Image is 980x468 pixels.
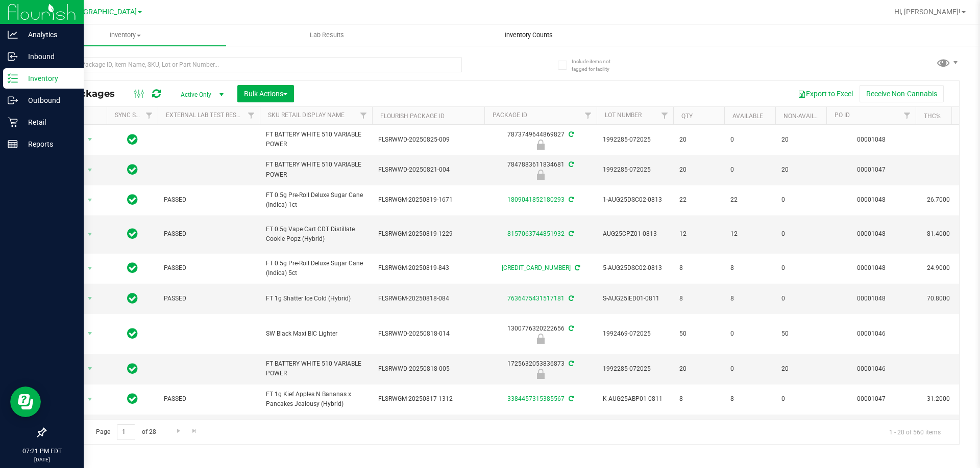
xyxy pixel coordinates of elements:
a: External Lab Test Result [166,112,246,119]
a: Lot Number [605,112,642,119]
button: Receive Non-Cannabis [860,85,944,102]
span: 0 [730,135,769,145]
span: select [84,326,96,341]
span: Sync from Compliance System [567,230,574,237]
input: 1 [117,424,135,440]
span: Hi, [PERSON_NAME]! [894,8,961,16]
span: FLSRWGM-20250817-1312 [378,394,478,404]
span: 20 [679,135,718,145]
span: S-AUG25IED01-0811 [603,294,667,304]
a: Sku Retail Display Name [268,112,345,119]
span: In Sync [127,362,138,376]
span: 20 [679,364,718,374]
span: Inventory [24,31,226,40]
span: 1992285-072025 [603,135,667,145]
div: Newly Received [483,369,598,379]
span: 0 [730,165,769,175]
span: 0 [781,229,820,239]
span: FLSRWGM-20250819-843 [378,263,478,273]
a: Filter [355,107,372,124]
span: 0 [781,195,820,205]
span: select [84,227,96,241]
span: 8 [730,394,769,404]
span: 31.2000 [922,392,955,406]
a: Filter [141,107,158,124]
span: 5-AUG25DSC02-0813 [603,263,667,273]
span: FLSRWWD-20250818-014 [378,329,478,339]
a: Package ID [493,112,527,119]
span: 8 [679,294,718,304]
p: 07:21 PM EDT [5,447,79,456]
span: In Sync [127,261,138,275]
a: Filter [580,107,597,124]
span: Sync from Compliance System [567,325,574,332]
span: select [84,362,96,376]
span: FT BATTERY WHITE 510 VARIABLE POWER [266,130,366,149]
span: In Sync [127,162,138,177]
span: All Packages [53,88,125,99]
a: 00001046 [857,330,886,337]
span: select [84,392,96,406]
inline-svg: Reports [8,139,18,149]
span: FT 0.5g Vape Cart CDT Distillate Cookie Popz (Hybrid) [266,225,366,244]
a: 00001048 [857,230,886,237]
span: 1-AUG25DSC02-0813 [603,195,667,205]
span: PASSED [164,263,254,273]
a: 00001047 [857,395,886,402]
span: 81.4000 [922,227,955,241]
span: 8 [679,263,718,273]
span: FT BATTERY WHITE 510 VARIABLE POWER [266,359,366,378]
span: 22 [679,195,718,205]
a: 00001047 [857,166,886,173]
span: FLSRWWD-20250821-004 [378,165,478,175]
span: PASSED [164,394,254,404]
span: Lab Results [296,31,358,40]
span: 0 [730,364,769,374]
a: Filter [656,107,673,124]
a: Qty [681,113,693,120]
p: Outbound [18,94,79,106]
a: 3384457315385567 [507,395,565,402]
span: FT 0.5g Pre-Roll Deluxe Sugar Cane (Indica) 5ct [266,259,366,278]
span: Include items not tagged for facility [572,58,623,73]
span: 1992285-072025 [603,165,667,175]
inline-svg: Inbound [8,51,18,62]
span: 50 [781,329,820,339]
span: Sync from Compliance System [573,264,580,271]
a: [CREDIT_CARD_NUMBER] [502,264,571,271]
div: 7873749644869827 [483,130,598,150]
a: Filter [899,107,916,124]
p: Inbound [18,50,79,63]
div: 1725632053836873 [483,359,598,379]
span: Sync from Compliance System [567,131,574,138]
span: Sync from Compliance System [567,395,574,402]
inline-svg: Analytics [8,30,18,40]
span: SW Black Maxi BIC Lighter [266,329,366,339]
a: 1809041852180293 [507,196,565,203]
div: 7847883611834681 [483,160,598,180]
inline-svg: Inventory [8,73,18,84]
span: [GEOGRAPHIC_DATA] [67,8,137,16]
span: 8 [679,394,718,404]
a: Filter [243,107,260,124]
button: Bulk Actions [237,85,294,102]
inline-svg: Outbound [8,95,18,105]
span: 12 [679,229,718,239]
span: Sync from Compliance System [567,161,574,168]
div: Newly Received [483,334,598,344]
a: PO ID [835,112,850,119]
span: 20 [781,364,820,374]
span: 1 - 20 of 560 items [881,424,949,439]
span: 1992469-072025 [603,329,667,339]
span: 1992285-072025 [603,364,667,374]
span: select [84,193,96,207]
span: AUG25CPZ01-0813 [603,229,667,239]
span: 0 [781,294,820,304]
span: Sync from Compliance System [567,295,574,302]
span: 12 [730,229,769,239]
a: Flourish Package ID [380,113,445,120]
a: Go to the next page [171,424,186,438]
span: FLSRWGM-20250819-1229 [378,229,478,239]
span: PASSED [164,294,254,304]
span: select [84,261,96,276]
